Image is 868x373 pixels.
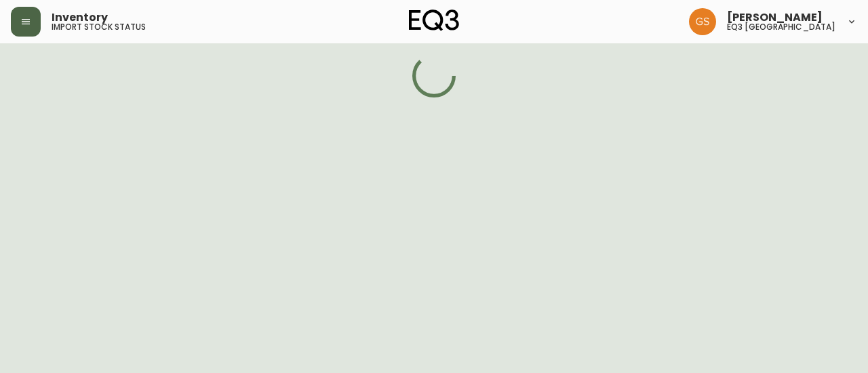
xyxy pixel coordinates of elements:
span: [PERSON_NAME] [727,12,823,23]
img: logo [409,9,459,31]
span: Inventory [52,12,108,23]
img: 6b403d9c54a9a0c30f681d41f5fc2571 [689,8,716,35]
h5: eq3 [GEOGRAPHIC_DATA] [727,23,835,31]
h5: import stock status [52,23,146,31]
